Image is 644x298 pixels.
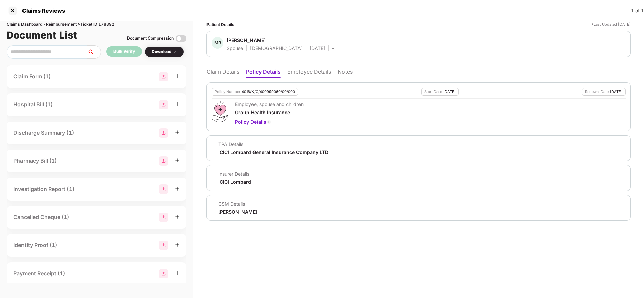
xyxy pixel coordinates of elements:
img: svg+xml;base64,PHN2ZyBpZD0iR3JvdXBfMjg4MTMiIGRhdGEtbmFtZT0iR3JvdXAgMjg4MTMiIHhtbG5zPSJodHRwOi8vd3... [159,100,168,109]
img: svg+xml;base64,PHN2ZyBpZD0iR3JvdXBfMjg4MTMiIGRhdGEtbmFtZT0iR3JvdXAgMjg4MTMiIHhtbG5zPSJodHRwOi8vd3... [159,213,168,222]
div: Start Date [424,90,442,94]
img: svg+xml;base64,PHN2ZyBpZD0iR3JvdXBfMjg4MTMiIGRhdGEtbmFtZT0iR3JvdXAgMjg4MTMiIHhtbG5zPSJodHRwOi8vd3... [159,269,168,278]
div: Identity Proof (1) [13,241,57,249]
div: Claim Form (1) [13,72,51,81]
div: [PERSON_NAME] [218,209,257,215]
span: plus [175,271,180,275]
div: [DEMOGRAPHIC_DATA] [250,45,303,51]
h1: Document List [7,28,77,43]
span: plus [175,242,180,247]
div: Policy Number [215,90,240,94]
div: Document Compression [127,35,174,42]
img: svg+xml;base64,PHN2ZyBpZD0iR3JvdXBfMjg4MTMiIGRhdGEtbmFtZT0iR3JvdXAgMjg4MTMiIHhtbG5zPSJodHRwOi8vd3... [159,241,168,250]
div: [DATE] [610,90,623,94]
div: CSM Details [218,201,257,207]
div: Investigation Report (1) [13,185,74,193]
div: 1 of 1 [631,7,644,14]
div: Download [152,49,177,55]
div: Employee, spouse and children [235,101,304,107]
button: search [87,45,101,59]
span: plus [175,130,180,135]
div: Patient Details [206,21,234,28]
div: MR [212,37,223,49]
div: ICICI Lombard [218,179,251,185]
div: Renewal Date [585,90,609,94]
div: Policy Details [235,118,304,126]
div: Hospital Bill (1) [13,100,53,109]
span: plus [175,214,180,219]
div: Payment Receipt (1) [13,269,65,278]
div: Insurer Details [218,171,251,177]
div: ICICI Lombard General Insurance Company LTD [218,149,328,155]
div: Claims Dashboard > Reimbursement > Ticket ID 178892 [7,21,186,28]
div: - [332,45,334,51]
div: Cancelled Cheque (1) [13,213,69,221]
div: Group Health Insurance [235,109,304,116]
div: Claims Reviews [18,7,65,14]
li: Employee Details [287,68,331,78]
div: Discharge Summary (1) [13,129,74,137]
img: svg+xml;base64,PHN2ZyBpZD0iVG9nZ2xlLTMyeDMyIiB4bWxucz0iaHR0cDovL3d3dy53My5vcmcvMjAwMC9zdmciIHdpZH... [176,33,186,44]
div: TPA Details [218,141,328,147]
li: Notes [338,68,353,78]
img: svg+xml;base64,PHN2ZyB4bWxucz0iaHR0cDovL3d3dy53My5vcmcvMjAwMC9zdmciIHdpZHRoPSI0OS4zMiIgaGVpZ2h0PS... [212,101,228,122]
span: plus [175,74,180,78]
img: svg+xml;base64,PHN2ZyBpZD0iQmFjay0yMHgyMCIgeG1sbnM9Imh0dHA6Ly93d3cudzMub3JnLzIwMDAvc3ZnIiB3aWR0aD... [266,119,272,125]
img: svg+xml;base64,PHN2ZyBpZD0iR3JvdXBfMjg4MTMiIGRhdGEtbmFtZT0iR3JvdXAgMjg4MTMiIHhtbG5zPSJodHRwOi8vd3... [159,156,168,166]
span: plus [175,158,180,163]
img: svg+xml;base64,PHN2ZyBpZD0iRHJvcGRvd24tMzJ4MzIiIHhtbG5zPSJodHRwOi8vd3d3LnczLm9yZy8yMDAwL3N2ZyIgd2... [172,49,177,55]
li: Claim Details [206,68,239,78]
div: [DATE] [443,90,456,94]
div: *Last Updated [DATE] [591,21,631,28]
img: svg+xml;base64,PHN2ZyBpZD0iR3JvdXBfMjg4MTMiIGRhdGEtbmFtZT0iR3JvdXAgMjg4MTMiIHhtbG5zPSJodHRwOi8vd3... [159,128,168,138]
div: 4016/X/O/400999060/00/000 [242,90,295,94]
div: Bulk Verify [113,48,135,55]
img: svg+xml;base64,PHN2ZyBpZD0iR3JvdXBfMjg4MTMiIGRhdGEtbmFtZT0iR3JvdXAgMjg4MTMiIHhtbG5zPSJodHRwOi8vd3... [159,184,168,194]
div: Spouse [227,45,243,51]
div: [DATE] [310,45,325,51]
div: Pharmacy Bill (1) [13,157,57,165]
span: plus [175,186,180,191]
img: svg+xml;base64,PHN2ZyBpZD0iR3JvdXBfMjg4MTMiIGRhdGEtbmFtZT0iR3JvdXAgMjg4MTMiIHhtbG5zPSJodHRwOi8vd3... [159,72,168,81]
span: search [87,49,101,55]
div: [PERSON_NAME] [227,37,266,43]
span: plus [175,102,180,106]
li: Policy Details [246,68,281,78]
